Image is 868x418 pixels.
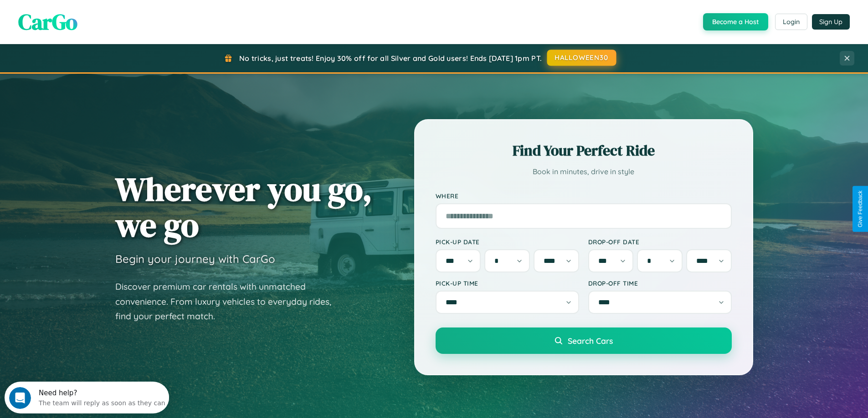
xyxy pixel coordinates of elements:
[857,191,863,227] div: Give Feedback
[547,50,616,66] button: HALLOWEEN30
[115,171,372,243] h1: Wherever you go, we go
[436,165,732,178] p: Book in minutes, drive in style
[588,238,732,246] label: Drop-off Date
[34,15,161,25] div: The team will reply as soon as they can
[115,279,343,324] p: Discover premium car rentals with unmatched convenience. From luxury vehicles to everyday rides, ...
[436,238,579,246] label: Pick-up Date
[239,54,542,63] span: No tricks, just treats! Enjoy 30% off for all Silver and Gold users! Ends [DATE] 1pm PT.
[568,336,613,346] span: Search Cars
[4,4,169,29] div: Open Intercom Messenger
[115,252,275,266] h3: Begin your journey with CarGo
[5,382,169,413] iframe: Intercom live chat discovery launcher
[18,7,77,37] span: CarGo
[703,13,768,30] button: Become a Host
[775,14,807,30] button: Login
[9,387,31,409] iframe: Intercom live chat
[436,279,579,287] label: Pick-up Time
[812,14,850,30] button: Sign Up
[436,192,732,200] label: Where
[588,279,732,287] label: Drop-off Time
[436,141,732,161] h2: Find Your Perfect Ride
[436,327,732,354] button: Search Cars
[34,8,161,15] div: Need help?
